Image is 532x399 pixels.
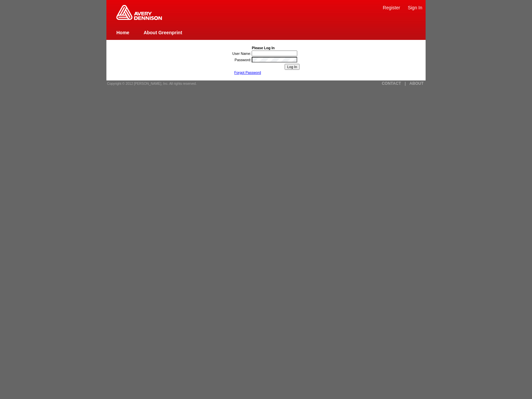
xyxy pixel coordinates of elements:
label: Password: [235,58,251,62]
img: Home [116,5,162,20]
a: Forgot Password [234,70,261,74]
a: CONTACT [382,81,401,86]
a: About Greenprint [144,30,182,35]
a: Register [383,5,400,10]
a: Greenprint [116,17,162,21]
a: Home [116,30,129,35]
a: Sign In [408,5,422,10]
input: Log In [285,64,300,70]
a: ABOUT [409,81,424,86]
label: User Name: [232,52,251,56]
span: Copyright © 2012 [PERSON_NAME], Inc. All rights reserved. [107,82,197,85]
b: Please Log In [252,46,275,50]
a: | [405,81,406,86]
